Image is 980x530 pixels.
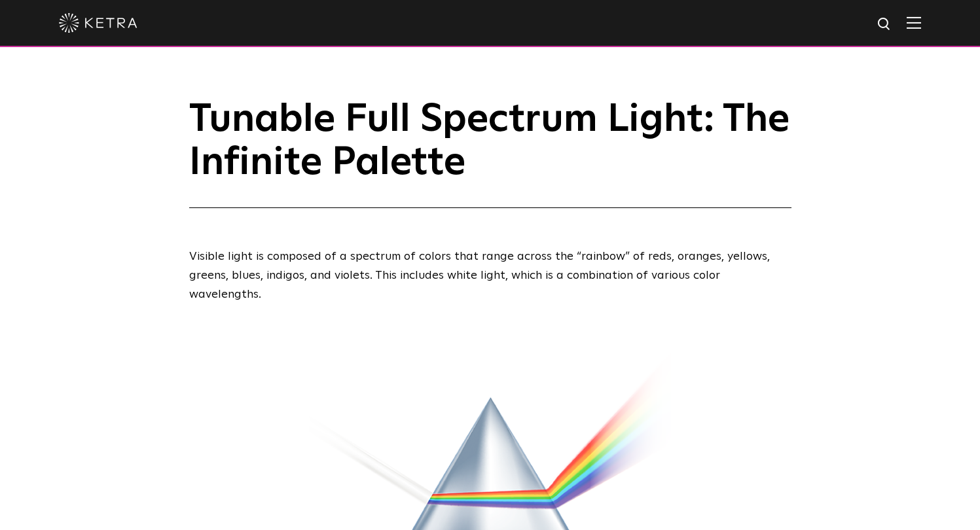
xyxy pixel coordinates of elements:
[59,13,137,33] img: ketra-logo-2019-white
[877,16,893,33] img: search icon
[189,98,791,208] h1: Tunable Full Spectrum Light: The Infinite Palette
[189,247,791,304] p: Visible light is composed of a spectrum of colors that range across the “rainbow” of reds, orange...
[907,16,921,29] img: Hamburger%20Nav.svg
